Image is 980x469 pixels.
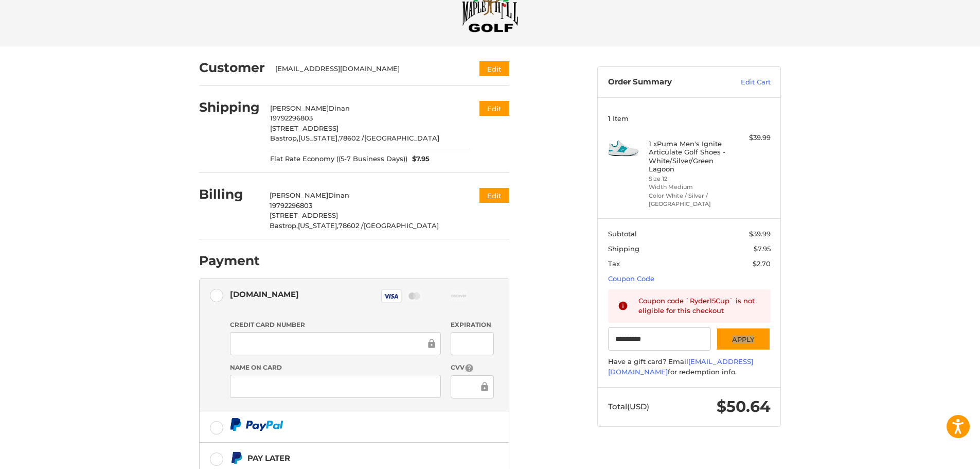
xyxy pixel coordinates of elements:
[270,134,298,142] span: Bastrop,
[328,191,349,199] span: Dinan
[649,175,727,183] li: Size 12
[753,259,771,268] span: $2.70
[199,60,265,76] h2: Customer
[270,124,338,132] span: [STREET_ADDRESS]
[270,211,338,219] span: [STREET_ADDRESS]
[230,451,243,464] img: Pay Later icon
[716,327,771,351] button: Apply
[451,363,493,373] label: CVV
[247,449,444,466] div: Pay Later
[479,101,509,116] button: Edit
[230,320,441,329] label: Credit Card Number
[270,191,328,199] span: [PERSON_NAME]
[199,99,260,115] h2: Shipping
[329,104,350,112] span: Dinan
[608,357,753,376] a: [EMAIL_ADDRESS][DOMAIN_NAME]
[407,154,430,164] span: $7.95
[270,114,313,122] span: 19792296803
[608,114,771,123] h3: 1 Item
[479,61,509,76] button: Edit
[754,245,771,253] span: $7.95
[649,183,727,192] li: Width Medium
[608,402,649,411] span: Total (USD)
[649,192,727,209] li: Color White / Silver / [GEOGRAPHIC_DATA]
[275,64,460,74] div: [EMAIL_ADDRESS][DOMAIN_NAME]
[338,221,364,230] span: 78602 /
[199,253,260,269] h2: Payment
[339,134,364,142] span: 78602 /
[364,221,439,230] span: [GEOGRAPHIC_DATA]
[719,77,771,88] a: Edit Cart
[717,397,771,416] span: $50.64
[608,274,654,283] a: Coupon Code
[608,259,620,268] span: Tax
[270,221,298,230] span: Bastrop,
[749,230,771,238] span: $39.99
[608,327,711,351] input: Gift Certificate or Coupon Code
[270,104,329,112] span: [PERSON_NAME]
[451,320,493,329] label: Expiration
[730,133,771,143] div: $39.99
[608,77,719,88] h3: Order Summary
[298,134,339,142] span: [US_STATE],
[270,201,312,210] span: 19792296803
[649,140,727,173] h4: 1 x Puma Men's Ignite Articulate Golf Shoes - White/Silver/Green Lagoon
[364,134,439,142] span: [GEOGRAPHIC_DATA]
[230,286,299,303] div: [DOMAIN_NAME]
[298,221,338,230] span: [US_STATE],
[230,418,283,431] img: PayPal icon
[608,230,637,238] span: Subtotal
[199,186,259,202] h2: Billing
[608,245,639,253] span: Shipping
[638,296,761,316] div: Coupon code `Ryder15Cup` is not eligible for this checkout
[270,154,407,164] span: Flat Rate Economy ((5-7 Business Days))
[608,357,771,377] div: Have a gift card? Email for redemption info.
[479,188,509,203] button: Edit
[230,363,441,372] label: Name on Card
